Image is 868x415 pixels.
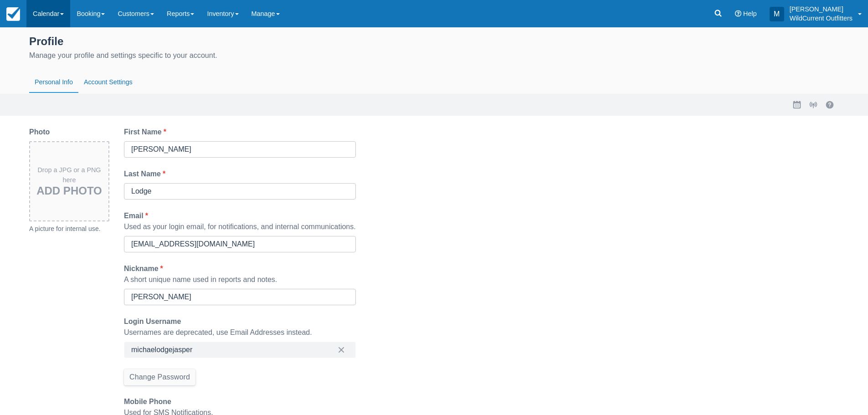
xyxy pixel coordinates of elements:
label: Login Username [124,316,185,327]
label: Photo [29,127,53,138]
div: Profile [29,33,839,48]
div: M [770,7,784,21]
div: Drop a JPG or a PNG here [30,165,108,197]
label: Last Name [124,169,169,179]
label: Email [124,210,152,221]
label: Mobile Phone [124,396,175,407]
div: Usernames are deprecated, use Email Addresses instead. [124,327,356,338]
span: Used as your login email, for notifications, and internal communications. [124,223,356,231]
div: Manage your profile and settings specific to your account. [29,50,839,61]
div: A short unique name used in reports and notes. [124,274,356,285]
img: checkfront-main-nav-mini-logo.png [6,7,20,21]
span: Help [743,10,757,17]
button: Account Settings [78,72,138,93]
button: Personal Info [29,72,78,93]
label: First Name [124,127,170,138]
label: Nickname [124,263,167,274]
i: Help [735,10,741,17]
p: WildCurrent Outfitters [790,14,853,23]
h3: Add Photo [34,185,105,197]
button: Change Password [124,369,195,385]
div: A picture for internal use. [29,223,109,234]
p: [PERSON_NAME] [790,5,853,14]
